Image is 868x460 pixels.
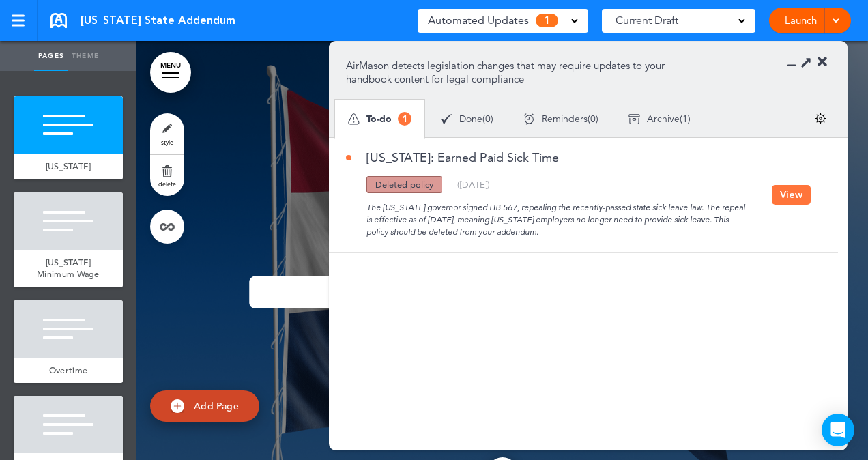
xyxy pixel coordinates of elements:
img: add.svg [171,399,184,413]
img: apu_icons_remind.svg [523,113,535,125]
button: View [772,185,811,205]
span: Archive [647,114,680,124]
div: Open Intercom Messenger [822,414,854,446]
a: delete [150,155,184,196]
p: AirMason detects legislation changes that may require updates to your handbook content for legal ... [346,59,685,86]
a: Add Page [150,390,259,422]
a: Overtime [14,358,123,384]
span: [US_STATE] Minimum Wage [37,257,100,281]
span: 1 [398,112,411,126]
a: Launch [779,8,822,33]
span: Overtime [49,364,87,376]
span: 0 [590,114,596,124]
div: ( ) [426,101,508,137]
span: To-do [366,114,392,124]
span: Automated Updates [428,11,529,30]
span: [US_STATE] [46,160,91,172]
img: apu_icons_archive.svg [628,113,640,125]
span: delete [158,179,176,188]
span: Current Draft [616,11,678,30]
span: Reminders [542,114,588,124]
span: Done [459,114,482,124]
a: Pages [34,41,68,71]
span: Add Page [194,400,239,412]
a: [US_STATE]: Earned Paid Sick Time [346,152,559,164]
a: [US_STATE] Minimum Wage [14,250,123,287]
div: ( ) [457,180,490,189]
span: [US_STATE] State Addendum [81,13,235,28]
span: style [161,138,173,146]
a: [US_STATE] [14,154,123,179]
span: [DATE] [460,179,487,190]
div: ( ) [613,101,706,137]
a: MENU [150,52,191,93]
span: 0 [485,114,491,124]
img: apu_icons_done.svg [441,113,452,125]
span: 1 [536,14,558,27]
a: Theme [68,41,102,71]
div: Deleted policy [366,176,442,193]
a: style [150,113,184,154]
img: apu_icons_todo.svg [348,113,360,125]
div: ( ) [508,101,613,137]
span: 1 [682,114,688,124]
div: The [US_STATE] governor signed HB 567, repealing the recently-passed state sick leave law. The re... [346,193,772,238]
img: settings.svg [815,113,826,124]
